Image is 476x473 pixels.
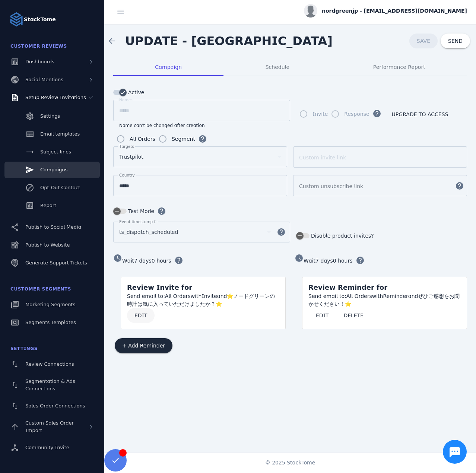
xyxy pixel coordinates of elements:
[119,219,162,224] mat-label: Event timestamp field
[448,38,463,44] span: SEND
[392,112,448,117] span: UPGRADE TO ACCESS
[304,4,467,18] button: nordgreenjp - [EMAIL_ADDRESS][DOMAIN_NAME]
[4,219,100,235] a: Publish to Social Media
[372,293,383,299] span: with
[343,109,369,118] label: Response
[191,293,202,299] span: with
[40,167,67,172] span: Campaigns
[441,34,470,48] button: SEND
[343,313,364,318] span: DELETE
[10,346,38,351] span: Settings
[4,398,100,414] a: Sales Order Connections
[272,228,290,236] mat-icon: help
[346,293,372,299] span: All Orders
[119,152,143,161] span: Trustpilot
[4,296,100,313] a: Marketing Segments
[408,293,418,299] span: and
[299,155,346,161] mat-label: Custom invite link
[10,286,71,292] span: Customer Segments
[295,254,304,263] mat-icon: watch_later
[10,44,67,49] span: Customer Reviews
[4,144,100,160] a: Subject lines
[299,183,363,189] mat-label: Custom unsubscribe link
[25,59,54,64] span: Dashboards
[155,64,182,70] span: Campaign
[25,403,85,409] span: Sales Order Connections
[40,185,80,190] span: Opt-Out Contact
[4,180,100,196] a: Opt-Out Contact
[40,113,60,119] span: Settings
[308,293,346,299] span: Send email to:
[122,343,165,348] span: + Add Reminder
[4,126,100,142] a: Email templates
[4,356,100,372] a: Review Connections
[25,77,63,82] span: Social Mentions
[25,302,75,307] span: Marketing Segments
[25,445,69,450] span: Community Invite
[9,12,24,27] img: Logo image
[40,149,71,155] span: Subject lines
[4,237,100,253] a: Publish to Website
[4,374,100,396] a: Segmentation & Ads Connections
[4,108,100,124] a: Settings
[119,144,134,149] mat-label: Targets
[336,308,371,323] button: DELETE
[127,293,165,299] span: Send email to:
[304,258,315,264] span: Wait
[25,95,86,100] span: Setup Review Invitations
[308,292,461,308] div: Reminder ぜひご感想をお聞かせください！⭐
[134,313,147,318] span: EDIT
[25,361,74,367] span: Review Connections
[25,378,75,391] span: Segmentation & Ads Connections
[322,7,467,15] span: nordgreenjp - [EMAIL_ADDRESS][DOMAIN_NAME]
[25,242,70,248] span: Publish to Website
[308,283,387,291] span: Review Reminder for
[165,293,191,299] span: All Orders
[265,459,315,467] span: © 2025 StackTome
[119,121,205,128] mat-hint: Name can't be changed after creation
[25,320,76,325] span: Segments Templates
[266,64,289,70] span: Schedule
[311,109,328,118] label: Invite
[25,260,87,266] span: Generate Support Tickets
[170,134,195,143] label: Segment
[127,283,192,291] span: Review Invite for
[308,308,336,323] button: EDIT
[25,224,81,230] span: Publish to Social Media
[4,314,100,331] a: Segments Templates
[304,4,317,18] img: profile.jpg
[119,228,178,236] span: ts_dispatch_scheduled
[316,313,329,318] span: EDIT
[217,293,227,299] span: and
[127,308,155,323] button: EDIT
[127,292,279,308] div: Invite ⭐ノードグリーンの時計は気に入っていただけましたか？⭐
[125,34,333,48] span: UPDATE - [GEOGRAPHIC_DATA]
[113,254,122,263] mat-icon: watch_later
[4,197,100,214] a: Report
[130,134,155,143] div: All Orders
[127,207,154,216] label: Test Mode
[40,203,56,208] span: Report
[373,64,425,70] span: Performance Report
[134,258,152,264] span: 7 days
[25,420,74,433] span: Custom Sales Order Import
[152,258,171,264] span: 0 hours
[4,162,100,178] a: Campaigns
[40,131,80,137] span: Email templates
[119,173,135,177] mat-label: Country
[333,258,353,264] span: 0 hours
[127,88,144,97] label: Active
[4,255,100,271] a: Generate Support Tickets
[119,181,281,190] input: Country
[119,98,131,102] mat-label: Name
[310,231,374,240] label: Disable product invites?
[122,258,134,264] span: Wait
[4,439,100,456] a: Community Invite
[115,338,172,353] button: + Add Reminder
[315,258,333,264] span: 7 days
[24,16,56,23] strong: StackTome
[384,107,456,122] button: UPGRADE TO ACCESS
